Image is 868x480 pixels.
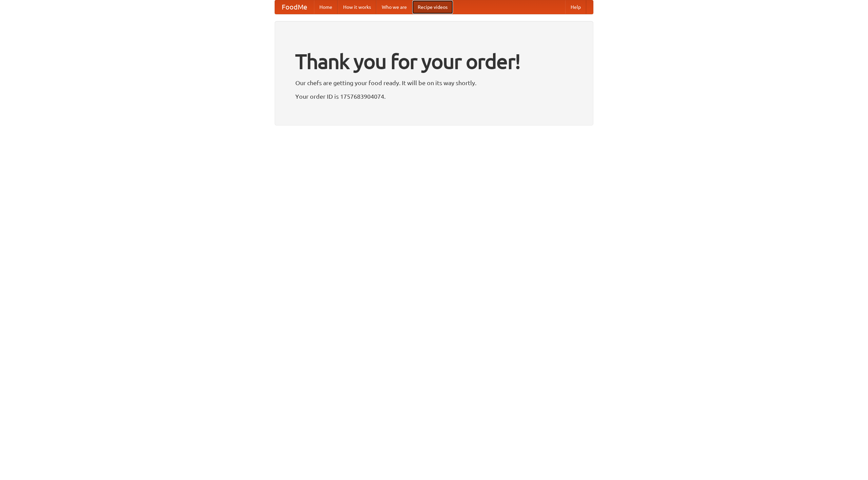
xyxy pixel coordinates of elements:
a: FoodMe [275,0,314,14]
a: Home [314,0,338,14]
a: Recipe videos [412,0,453,14]
h1: Thank you for your order! [295,45,573,78]
a: Who we are [376,0,412,14]
a: Help [565,0,586,14]
a: How it works [338,0,376,14]
p: Our chefs are getting your food ready. It will be on its way shortly. [295,78,573,88]
p: Your order ID is 1757683904074. [295,91,573,101]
